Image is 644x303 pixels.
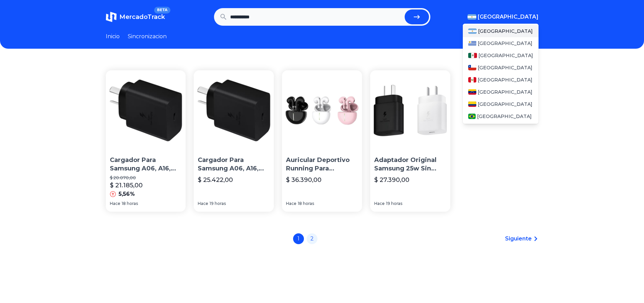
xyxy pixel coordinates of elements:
a: Sincronizacion [128,32,167,41]
p: 5,56% [119,190,135,198]
span: MercadoTrack [119,13,165,21]
img: Argentina [468,28,477,34]
a: Cargador Para Samsung A06, A16, A26, A36, A56 S24 Fe, Flip 6Cargador Para Samsung A06, A16, A26, ... [194,70,274,212]
span: Siguiente [505,235,532,243]
span: BETA [154,7,170,14]
a: Cargador Para Samsung A06, A16, A26, A36, A56 S24 Fe, Flip 6Cargador Para Samsung A06, A16, A26, ... [106,70,186,212]
p: $ 20.070,00 [110,175,182,181]
a: Venezuela[GEOGRAPHIC_DATA] [463,86,539,98]
p: $ 36.390,00 [286,175,321,185]
span: [GEOGRAPHIC_DATA] [478,28,533,34]
p: Cargador Para Samsung A06, A16, A26, A36, A56 S24 Fe, Flip 6 [198,156,270,173]
span: Hace [374,201,385,206]
p: $ 21.185,00 [110,181,143,190]
a: MercadoTrackBETA [106,11,165,22]
img: Mexico [468,53,477,58]
a: Chile[GEOGRAPHIC_DATA] [463,62,539,74]
span: [GEOGRAPHIC_DATA] [478,76,532,83]
p: $ 27.390,00 [374,175,409,185]
button: [GEOGRAPHIC_DATA] [468,13,539,21]
img: Cargador Para Samsung A06, A16, A26, A36, A56 S24 Fe, Flip 6 [106,70,186,150]
a: Argentina[GEOGRAPHIC_DATA] [463,25,539,37]
a: Inicio [106,32,120,41]
a: Peru[GEOGRAPHIC_DATA] [463,74,539,86]
img: Venezuela [468,89,476,95]
img: Brasil [468,114,476,119]
span: [GEOGRAPHIC_DATA] [478,101,532,108]
a: Adaptador Original Samsung 25w Sin Cable A16 A26 A36 A56Adaptador Original Samsung 25w Sin Cable ... [370,70,450,212]
span: 18 horas [298,201,314,206]
a: Colombia[GEOGRAPHIC_DATA] [463,98,539,110]
span: 19 horas [386,201,402,206]
img: Chile [468,65,476,70]
img: Auricular Deportivo Running Para Samsung A06 A16 A36 A56 [282,70,362,150]
span: 18 horas [122,201,138,206]
a: Mexico[GEOGRAPHIC_DATA] [463,49,539,62]
a: Uruguay[GEOGRAPHIC_DATA] [463,37,539,49]
span: Hace [286,201,296,206]
img: Argentina [468,14,476,20]
p: Adaptador Original Samsung 25w Sin Cable A16 A26 A36 A56 [374,156,446,173]
span: [GEOGRAPHIC_DATA] [477,113,532,120]
span: Hace [110,201,120,206]
span: [GEOGRAPHIC_DATA] [478,64,532,71]
a: Auricular Deportivo Running Para Samsung A06 A16 A36 A56Auricular Deportivo Running Para Samsung ... [282,70,362,212]
p: $ 25.422,00 [198,175,233,185]
span: [GEOGRAPHIC_DATA] [478,52,533,59]
img: Adaptador Original Samsung 25w Sin Cable A16 A26 A36 A56 [370,70,450,150]
span: Hace [198,201,208,206]
img: Uruguay [468,41,476,46]
span: [GEOGRAPHIC_DATA] [478,40,532,47]
img: Colombia [468,101,476,107]
a: Siguiente [505,235,539,243]
img: MercadoTrack [106,11,117,22]
p: Cargador Para Samsung A06, A16, A26, A36, A56 S24 Fe, Flip 6 [110,156,182,173]
span: 19 horas [210,201,226,206]
a: 2 [307,233,317,244]
a: Brasil[GEOGRAPHIC_DATA] [463,110,539,122]
img: Peru [468,77,476,83]
span: [GEOGRAPHIC_DATA] [478,13,539,21]
p: Auricular Deportivo Running Para Samsung A06 A16 A36 A56 [286,156,358,173]
img: Cargador Para Samsung A06, A16, A26, A36, A56 S24 Fe, Flip 6 [194,70,274,150]
span: [GEOGRAPHIC_DATA] [478,89,532,95]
